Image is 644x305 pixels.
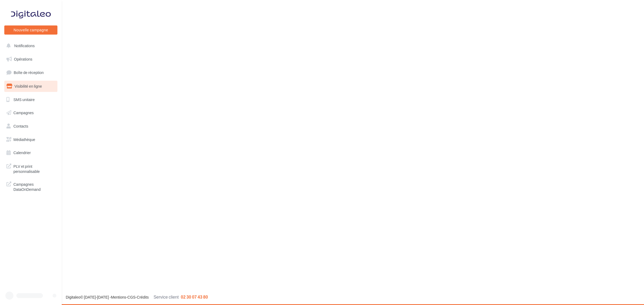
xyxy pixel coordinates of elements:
[153,294,179,299] span: Service client
[3,40,56,51] button: Notifications
[3,147,58,158] a: Calendrier
[3,94,58,105] a: SMS unitaire
[13,97,35,102] span: SMS unitaire
[14,84,42,88] span: Visibilité en ligne
[13,137,35,142] span: Médiathèque
[13,163,55,174] span: PLV et print personnalisable
[137,295,149,299] a: Crédits
[3,121,58,132] a: Contacts
[4,25,57,35] button: Nouvelle campagne
[66,295,80,299] a: Digitaleo
[3,134,58,145] a: Médiathèque
[3,67,58,78] a: Boîte de réception
[181,294,208,299] span: 02 30 07 43 80
[3,81,58,92] a: Visibilité en ligne
[111,295,126,299] a: Mentions
[14,43,35,48] span: Notifications
[3,161,58,176] a: PLV et print personnalisable
[127,295,136,299] a: CGS
[13,124,28,128] span: Contacts
[3,107,58,118] a: Campagnes
[13,110,34,115] span: Campagnes
[3,54,58,65] a: Opérations
[14,57,32,61] span: Opérations
[66,295,208,299] span: © [DATE]-[DATE] - - -
[14,70,44,75] span: Boîte de réception
[13,181,55,192] span: Campagnes DataOnDemand
[13,150,31,155] span: Calendrier
[3,178,58,194] a: Campagnes DataOnDemand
